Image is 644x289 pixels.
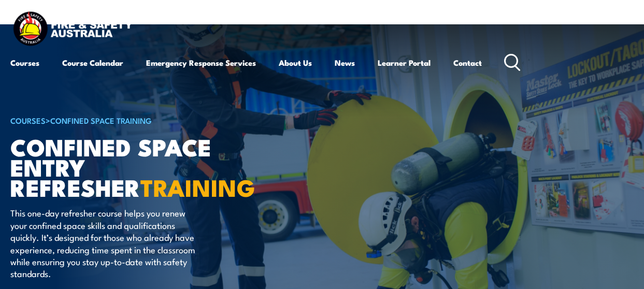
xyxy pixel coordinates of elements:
h1: Confined Space Entry Refresher [10,136,266,197]
a: Learner Portal [378,50,431,75]
a: COURSES [10,114,46,126]
a: Confined Space Training [50,114,152,126]
a: Emergency Response Services [146,50,256,75]
a: About Us [279,50,312,75]
p: This one-day refresher course helps you renew your confined space skills and qualifications quick... [10,207,199,279]
a: Courses [10,50,39,75]
a: Course Calendar [62,50,123,75]
a: News [335,50,355,75]
strong: TRAINING [140,169,255,205]
h6: > [10,114,266,126]
a: Contact [453,50,482,75]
